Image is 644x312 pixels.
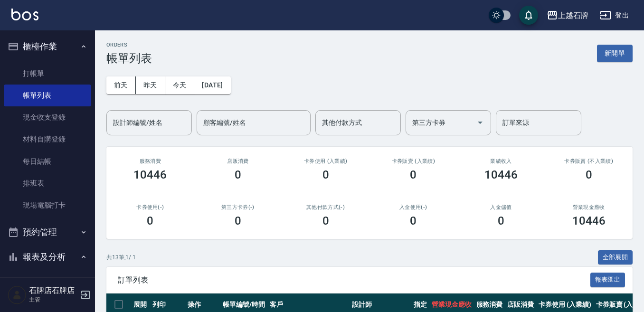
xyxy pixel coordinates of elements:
h3: 服務消費 [118,158,183,164]
button: 前天 [106,76,136,94]
h3: 0 [235,214,241,227]
a: 排班表 [4,172,91,194]
h3: 0 [147,214,153,227]
div: 上越石牌 [558,9,588,21]
h3: 0 [410,168,417,181]
h2: 營業現金應收 [556,204,621,210]
h3: 帳單列表 [106,52,152,65]
button: 預約管理 [4,220,91,245]
a: 報表目錄 [4,273,91,294]
h3: 0 [586,168,592,181]
p: 主管 [29,295,77,304]
h2: 業績收入 [469,158,534,164]
a: 報表匯出 [590,275,625,284]
button: 登出 [596,7,633,24]
button: [DATE] [194,76,230,94]
h3: 10446 [484,168,518,181]
p: 共 13 筆, 1 / 1 [106,253,136,262]
button: 今天 [165,76,195,94]
h2: 卡券使用 (入業績) [293,158,358,164]
a: 打帳單 [4,63,91,85]
img: Person [8,285,27,304]
button: 報表匯出 [590,273,625,287]
h2: 入金使用(-) [381,204,446,210]
h5: 石牌店石牌店 [29,286,77,295]
a: 材料自購登錄 [4,128,91,150]
a: 帳單列表 [4,85,91,106]
button: 昨天 [136,76,165,94]
h2: 其他付款方式(-) [293,204,358,210]
button: save [519,6,538,25]
h3: 10446 [572,214,606,227]
h3: 10446 [133,168,167,181]
button: 報表及分析 [4,245,91,269]
a: 現金收支登錄 [4,106,91,128]
h2: 卡券販賣 (不入業績) [556,158,621,164]
h2: ORDERS [106,42,152,48]
a: 現場電腦打卡 [4,194,91,216]
button: 上越石牌 [543,6,592,25]
a: 新開單 [597,48,633,57]
h3: 0 [235,168,241,181]
h2: 卡券使用(-) [118,204,183,210]
span: 訂單列表 [118,275,590,285]
button: 全部展開 [598,250,633,265]
h3: 0 [322,214,329,227]
h3: 0 [322,168,329,181]
h2: 入金儲值 [469,204,534,210]
button: 新開單 [597,45,633,62]
h3: 0 [410,214,417,227]
button: 櫃檯作業 [4,34,91,59]
h2: 店販消費 [206,158,271,164]
h2: 卡券販賣 (入業績) [381,158,446,164]
a: 每日結帳 [4,151,91,172]
img: Logo [11,9,38,20]
h3: 0 [498,214,504,227]
h2: 第三方卡券(-) [206,204,271,210]
button: Open [473,115,488,130]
